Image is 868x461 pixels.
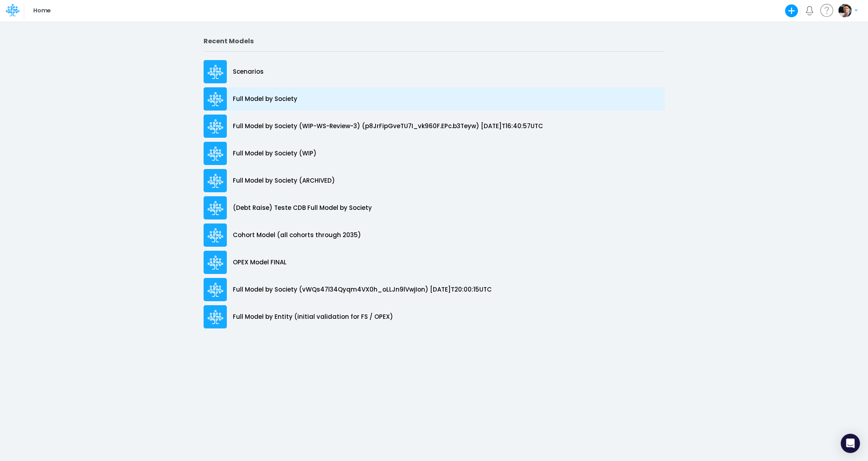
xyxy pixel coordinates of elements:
a: Full Model by Entity (initial validation for FS / OPEX) [204,303,665,330]
a: Full Model by Society (ARCHIVED) [204,167,665,194]
a: Cohort Model (all cohorts through 2035) [204,221,665,249]
a: Full Model by Society (WIP-WS-Review-3) (p8JrFipGveTU7I_vk960F.EPc.b3Teyw) [DATE]T16:40:57UTC [204,113,665,140]
a: Full Model by Society (WIP) [204,140,665,167]
a: Scenarios [204,58,665,85]
p: Full Model by Society (WIP-WS-Review-3) (p8JrFipGveTU7I_vk960F.EPc.b3Teyw) [DATE]T16:40:57UTC [233,122,543,131]
a: Full Model by Society (vWQs47l34Qyqm4VX0h_oLLJn9lVwjIon) [DATE]T20:00:15UTC [204,276,665,303]
p: Full Model by Society (ARCHIVED) [233,176,335,185]
p: Home [33,6,50,15]
a: Notifications [805,6,814,15]
p: Full Model by Society (vWQs47l34Qyqm4VX0h_oLLJn9lVwjIon) [DATE]T20:00:15UTC [233,285,492,294]
p: Full Model by Society (WIP) [233,149,317,158]
p: (Debt Raise) Teste CDB Full Model by Society [233,203,372,213]
p: Cohort Model (all cohorts through 2035) [233,231,361,240]
a: Full Model by Society [204,85,665,113]
p: Full Model by Entity (initial validation for FS / OPEX) [233,312,393,322]
div: Open Intercom Messenger [841,434,860,453]
a: OPEX Model FINAL [204,249,665,276]
a: (Debt Raise) Teste CDB Full Model by Society [204,194,665,221]
p: Scenarios [233,67,264,76]
p: Full Model by Society [233,95,297,104]
h2: Recent Models [204,37,665,45]
p: OPEX Model FINAL [233,258,287,267]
